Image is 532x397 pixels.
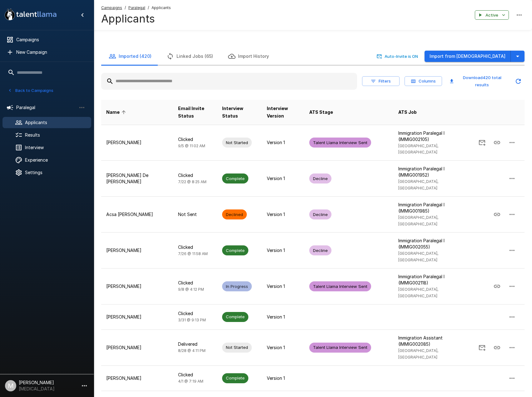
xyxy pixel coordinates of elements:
[106,375,168,381] p: [PERSON_NAME]
[178,251,208,256] span: 7/26 @ 11:58 AM
[309,108,333,116] span: ATS Stage
[425,51,511,62] button: Import from [DEMOGRAPHIC_DATA]
[178,310,212,317] p: Clicked
[106,247,168,254] p: [PERSON_NAME]
[222,284,252,289] span: In Progress
[106,211,168,218] p: Acsa [PERSON_NAME]
[101,48,159,65] button: Imported (420)
[178,318,206,322] span: 3/31 @ 9:13 PM
[106,283,168,289] p: [PERSON_NAME]
[512,75,525,88] button: Updated Today - 10:48 AM
[398,274,463,286] p: Immigration Paralegal I (IMMIG002118)
[475,139,490,145] span: Send Invitation
[178,280,212,286] p: Clicked
[309,212,331,218] span: Decline
[106,108,128,116] span: Name
[398,215,438,226] span: [GEOGRAPHIC_DATA], [GEOGRAPHIC_DATA]
[398,202,463,214] p: Immigration Paralegal I (IMMIG001985)
[267,344,299,351] p: Version 1
[178,348,206,353] span: 8/28 @ 4:11 PM
[178,211,212,218] p: Not Sent
[159,48,221,65] button: Linked Jobs (65)
[222,140,252,146] span: Not Started
[490,344,505,349] span: Copy Interview Link
[222,105,257,120] span: Interview Status
[221,48,276,65] button: Import History
[222,344,252,350] span: Not Started
[475,344,490,349] span: Send Invitation
[475,10,509,20] button: Active
[222,212,247,218] span: Declined
[398,166,463,178] p: Immigration Paralegal I (IMMIG001952)
[490,139,505,145] span: Copy Interview Link
[178,379,203,384] span: 4/1 @ 7:19 AM
[178,143,205,148] span: 9/5 @ 11:02 AM
[490,211,505,217] span: Copy Interview Link
[309,284,371,289] span: Talent Llama Interview Sent
[398,108,417,116] span: ATS Job
[267,211,299,218] p: Version 1
[398,251,438,262] span: [GEOGRAPHIC_DATA], [GEOGRAPHIC_DATA]
[267,139,299,146] p: Version 1
[398,179,438,190] span: [GEOGRAPHIC_DATA], [GEOGRAPHIC_DATA]
[222,248,248,254] span: Complete
[398,335,463,347] p: Immigration Assistant (IMMIG002085)
[178,341,212,347] p: Delivered
[398,143,438,155] span: [GEOGRAPHIC_DATA], [GEOGRAPHIC_DATA]
[362,76,400,86] button: Filters
[106,314,168,320] p: [PERSON_NAME]
[309,140,371,146] span: Talent Llama Interview Sent
[398,348,438,359] span: [GEOGRAPHIC_DATA], [GEOGRAPHIC_DATA]
[178,105,212,120] span: Email Invite Status
[447,73,510,90] button: Download420 total results
[178,372,212,378] p: Clicked
[405,76,442,86] button: Columns
[106,344,168,351] p: [PERSON_NAME]
[106,172,168,185] p: [PERSON_NAME] De [PERSON_NAME]
[267,175,299,182] p: Version 1
[309,248,331,254] span: Decline
[398,130,463,143] p: Immigration Paralegal I (IMMIG002105)
[398,238,463,250] p: Immigration Paralegal I (IMMIG002055)
[178,136,212,143] p: Clicked
[267,375,299,381] p: Version 1
[106,139,168,146] p: [PERSON_NAME]
[178,287,204,292] span: 9/8 @ 4:12 PM
[101,12,171,25] h4: Applicants
[222,176,248,182] span: Complete
[267,283,299,289] p: Version 1
[375,52,420,61] button: Auto-Invite is ON
[267,314,299,320] p: Version 1
[309,176,331,182] span: Decline
[178,179,206,184] span: 7/22 @ 8:25 AM
[490,283,505,289] span: Copy Interview Link
[178,244,212,250] p: Clicked
[398,287,438,298] span: [GEOGRAPHIC_DATA], [GEOGRAPHIC_DATA]
[267,247,299,254] p: Version 1
[178,172,212,178] p: Clicked
[309,344,371,350] span: Talent Llama Interview Sent
[222,314,248,320] span: Complete
[267,105,299,120] span: Interview Version
[222,375,248,381] span: Complete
